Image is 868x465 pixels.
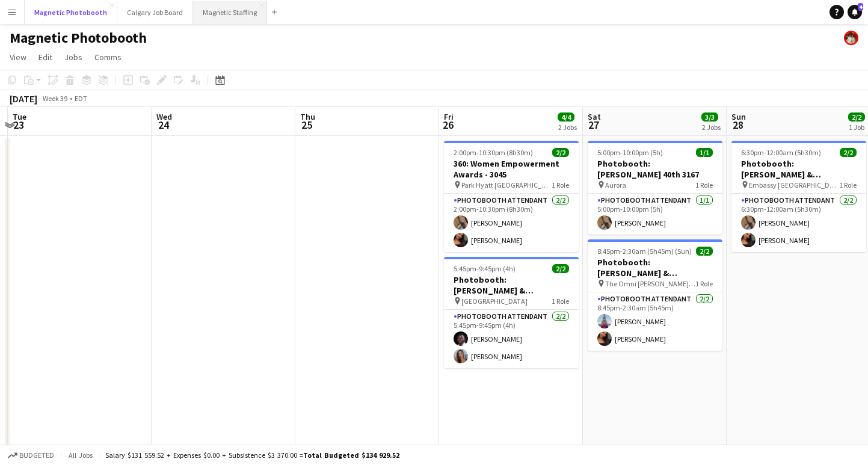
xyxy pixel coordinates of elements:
span: Park Hyatt [GEOGRAPHIC_DATA] [461,180,552,189]
div: EDT [75,94,87,103]
h3: Photobooth: [PERSON_NAME] & [PERSON_NAME] Wedding [731,158,866,180]
span: [GEOGRAPHIC_DATA] [461,297,528,306]
app-user-avatar: Kara & Monika [844,31,858,45]
span: Sat [588,111,601,122]
span: Aurora [605,180,626,189]
span: Wed [156,111,172,122]
div: 2 Jobs [558,123,577,132]
h3: Photobooth: [PERSON_NAME] & [PERSON_NAME]'s Engagement Party - 3017 [444,274,579,296]
span: Edit [38,52,52,63]
span: Budgeted [19,451,54,460]
button: Magnetic Staffing [193,1,267,24]
span: 1 Role [695,180,713,189]
span: 28 [730,118,746,132]
span: Comms [94,52,122,63]
h1: Magnetic Photobooth [10,29,147,47]
span: 1 Role [839,180,857,189]
span: 8:45pm-2:30am (5h45m) (Sun) [597,247,692,256]
a: Comms [90,49,126,65]
app-job-card: 6:30pm-12:00am (5h30m) (Mon)2/2Photobooth: [PERSON_NAME] & [PERSON_NAME] Wedding Embassy [GEOGRAP... [731,141,866,252]
h3: Photobooth: [PERSON_NAME] 40th 3167 [588,158,722,180]
span: 5:00pm-10:00pm (5h) [597,148,663,157]
span: 24 [155,118,172,132]
app-card-role: Photobooth Attendant2/26:30pm-12:00am (5h30m)[PERSON_NAME][PERSON_NAME] [731,194,866,252]
button: Budgeted [6,449,56,462]
app-card-role: Photobooth Attendant2/22:00pm-10:30pm (8h30m)[PERSON_NAME][PERSON_NAME] [444,194,579,252]
app-card-role: Photobooth Attendant2/25:45pm-9:45pm (4h)[PERSON_NAME][PERSON_NAME] [444,310,579,368]
app-job-card: 5:45pm-9:45pm (4h)2/2Photobooth: [PERSON_NAME] & [PERSON_NAME]'s Engagement Party - 3017 [GEOGRAP... [444,257,579,368]
div: Salary $131 559.52 + Expenses $0.00 + Subsistence $3 370.00 = [105,451,399,460]
span: 6:30pm-12:00am (5h30m) (Mon) [741,148,840,157]
span: 2:00pm-10:30pm (8h30m) [454,148,533,157]
button: Magnetic Photobooth [25,1,117,24]
app-job-card: 2:00pm-10:30pm (8h30m)2/2360: Women Empowerment Awards - 3045 Park Hyatt [GEOGRAPHIC_DATA]1 RoleP... [444,141,579,252]
span: Week 39 [40,94,70,103]
h3: Photobooth: [PERSON_NAME] & [PERSON_NAME]'s Wedding - 3136 [588,257,722,279]
span: 27 [586,118,601,132]
div: [DATE] [10,93,37,105]
span: 2/2 [696,247,713,256]
span: 1 Role [552,297,569,306]
span: 2/2 [552,148,569,157]
span: Fri [444,111,454,122]
app-card-role: Photobooth Attendant2/28:45pm-2:30am (5h45m)[PERSON_NAME][PERSON_NAME] [588,292,722,351]
span: All jobs [66,451,95,460]
span: Thu [300,111,315,122]
app-job-card: 8:45pm-2:30am (5h45m) (Sun)2/2Photobooth: [PERSON_NAME] & [PERSON_NAME]'s Wedding - 3136 The Omni... [588,239,722,351]
span: Total Budgeted $134 929.52 [303,451,399,460]
h3: 360: Women Empowerment Awards - 3045 [444,158,579,180]
span: 2/2 [848,112,865,122]
a: Jobs [60,49,87,65]
span: View [10,52,26,63]
span: 1/1 [696,148,713,157]
a: 4 [848,5,862,19]
app-job-card: 5:00pm-10:00pm (5h)1/1Photobooth: [PERSON_NAME] 40th 3167 Aurora1 RolePhotobooth Attendant1/15:00... [588,141,722,235]
span: 23 [11,118,26,132]
span: 2/2 [552,264,569,273]
span: 26 [442,118,454,132]
app-card-role: Photobooth Attendant1/15:00pm-10:00pm (5h)[PERSON_NAME] [588,194,722,235]
span: 25 [298,118,315,132]
span: The Omni [PERSON_NAME][GEOGRAPHIC_DATA] [605,279,695,288]
div: 2 Jobs [702,123,721,132]
a: Edit [34,49,57,65]
span: 4/4 [558,112,574,122]
span: 5:45pm-9:45pm (4h) [454,264,516,273]
span: 4 [858,3,863,11]
span: Tue [13,111,26,122]
span: 2/2 [840,148,857,157]
span: 3/3 [701,112,718,122]
span: 1 Role [695,279,713,288]
div: 1 Job [849,123,864,132]
span: Embassy [GEOGRAPHIC_DATA] [749,180,839,189]
span: Sun [731,111,746,122]
button: Calgary Job Board [117,1,193,24]
a: View [5,49,31,65]
span: Jobs [64,52,82,63]
span: 1 Role [552,180,569,189]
